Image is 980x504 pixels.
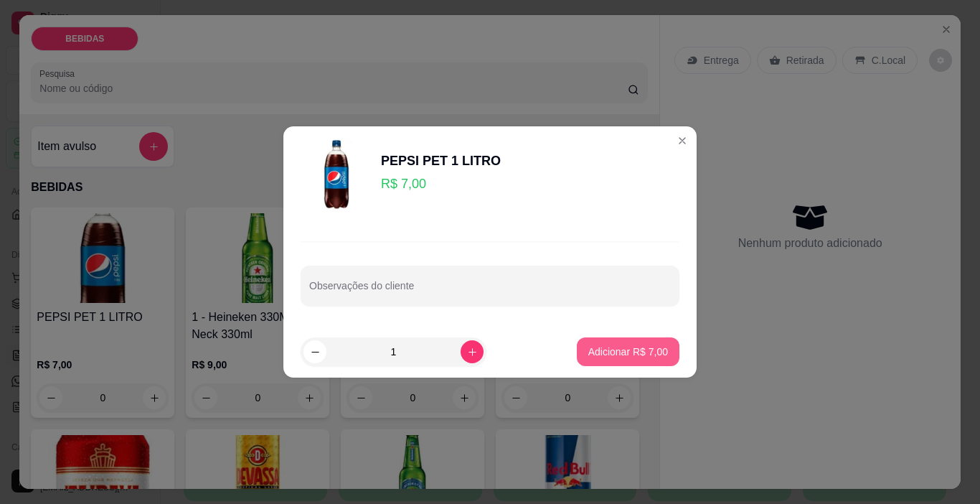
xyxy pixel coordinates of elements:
[461,340,484,363] button: increase-product-quantity
[303,340,326,363] button: decrease-product-quantity
[671,129,694,152] button: Close
[309,284,671,299] input: Observações do cliente
[381,151,501,171] div: PEPSI PET 1 LITRO
[577,337,679,366] button: Adicionar R$ 7,00
[588,345,668,359] p: Adicionar R$ 7,00
[301,138,372,210] img: product-image
[381,174,501,194] p: R$ 7,00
